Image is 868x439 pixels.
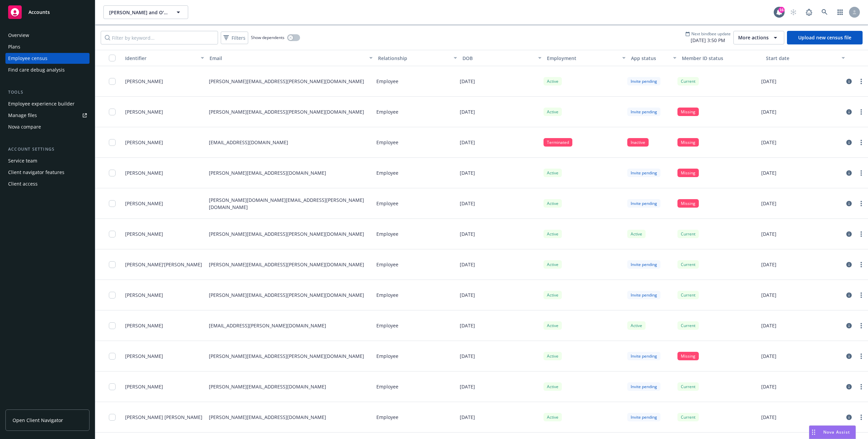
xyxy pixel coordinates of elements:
span: Filters [222,33,247,43]
div: Active [544,352,562,360]
div: Active [544,108,562,116]
a: circleInformation [845,413,853,421]
a: Client navigator features [5,167,90,178]
p: [DATE] [460,230,475,237]
div: App status [631,55,669,62]
div: Current [677,321,699,330]
a: Employee census [5,53,90,64]
div: Missing [677,352,699,360]
p: [PERSON_NAME][EMAIL_ADDRESS][PERSON_NAME][DOMAIN_NAME] [209,291,364,299]
button: [PERSON_NAME] and O'Dell LLC [103,5,188,19]
div: Account settings [5,146,90,153]
div: Active [544,321,562,330]
button: Employment [544,50,629,66]
button: More actions [733,31,784,44]
a: circleInformation [845,230,853,238]
p: [PERSON_NAME][EMAIL_ADDRESS][DOMAIN_NAME] [209,383,326,390]
input: Toggle Row Selected [109,292,116,299]
span: [PERSON_NAME] and O'Dell LLC [109,9,168,16]
a: circleInformation [845,261,853,269]
p: Employee [376,169,398,176]
a: Switch app [833,5,847,19]
div: Identifier [125,55,197,62]
input: Toggle Row Selected [109,139,116,146]
div: Employment [547,55,618,62]
a: more [857,291,865,299]
div: Missing [677,169,699,177]
a: circleInformation [845,352,853,360]
button: Relationship [375,50,460,66]
p: [EMAIL_ADDRESS][DOMAIN_NAME] [209,139,288,146]
span: Show dependents [251,35,284,40]
p: [DATE] [460,414,475,421]
a: circleInformation [845,199,853,208]
div: Overview [8,30,29,41]
div: Service team [8,155,37,166]
p: [DATE] [761,383,776,390]
div: Missing [677,138,699,147]
p: [PERSON_NAME][EMAIL_ADDRESS][PERSON_NAME][DOMAIN_NAME] [209,78,364,85]
div: Plans [8,41,20,52]
p: Employee [376,230,398,237]
div: Email [210,55,365,62]
p: [DATE] [761,169,776,176]
p: [PERSON_NAME][EMAIL_ADDRESS][PERSON_NAME][DOMAIN_NAME] [209,261,364,268]
div: Relationship [378,55,450,62]
button: Email [207,50,375,66]
span: [PERSON_NAME] [PERSON_NAME] [125,414,202,421]
input: Toggle Row Selected [109,322,116,329]
p: [DATE] [460,261,475,268]
div: Member ID status [682,55,761,62]
p: Employee [376,291,398,299]
span: [PERSON_NAME] [125,169,163,176]
a: circleInformation [845,77,853,85]
div: Invite pending [627,199,660,208]
p: [DATE] [761,78,776,85]
span: Filters [232,34,245,41]
p: Employee [376,108,398,115]
span: [PERSON_NAME] [125,352,163,360]
div: Current [677,291,699,299]
a: Service team [5,155,90,166]
span: [PERSON_NAME] [125,108,163,115]
div: Current [677,77,699,85]
a: more [857,413,865,421]
div: Active [544,260,562,269]
a: Employee experience builder [5,98,90,109]
span: [PERSON_NAME] [125,291,163,299]
p: [DATE] [460,139,475,146]
div: Active [544,199,562,208]
p: [PERSON_NAME][EMAIL_ADDRESS][PERSON_NAME][DOMAIN_NAME] [209,230,364,237]
div: Inactive [627,138,649,147]
div: Active [544,230,562,238]
div: Current [677,260,699,269]
div: Current [677,382,699,391]
p: Employee [376,352,398,360]
p: [DATE] [761,200,776,207]
a: more [857,108,865,116]
p: [DATE] [460,352,475,360]
p: [PERSON_NAME][DOMAIN_NAME][EMAIL_ADDRESS][PERSON_NAME][DOMAIN_NAME] [209,196,371,211]
p: [DATE] [761,291,776,299]
div: Employee experience builder [8,98,75,109]
p: [PERSON_NAME][EMAIL_ADDRESS][PERSON_NAME][DOMAIN_NAME] [209,352,364,360]
div: Current [677,230,699,238]
span: [DATE] 3:50 PM [685,37,731,44]
a: Nova compare [5,121,90,132]
div: Invite pending [627,291,660,299]
input: Toggle Row Selected [109,353,116,360]
a: Search [818,5,831,19]
div: Nova compare [8,121,41,132]
div: Find care debug analysis [8,64,65,75]
div: DOB [462,55,534,62]
input: Toggle Row Selected [109,261,116,268]
button: DOB [460,50,544,66]
div: Active [627,230,646,238]
p: [DATE] [761,108,776,115]
button: Nova Assist [809,425,856,439]
p: [DATE] [460,322,475,329]
input: Toggle Row Selected [109,109,116,115]
div: Client access [8,178,38,189]
input: Filter by keyword... [101,31,218,44]
p: [DATE] [460,78,475,85]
